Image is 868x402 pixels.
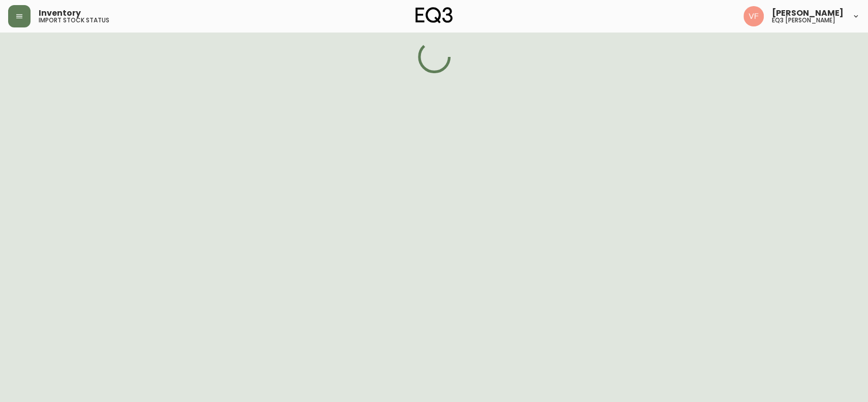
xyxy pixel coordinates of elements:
img: logo [415,7,453,23]
h5: eq3 [PERSON_NAME] [772,17,835,23]
span: Inventory [39,9,81,17]
span: [PERSON_NAME] [772,9,844,17]
img: 83954825a82370567d732cff99fea37d [743,6,764,26]
h5: import stock status [39,17,109,23]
